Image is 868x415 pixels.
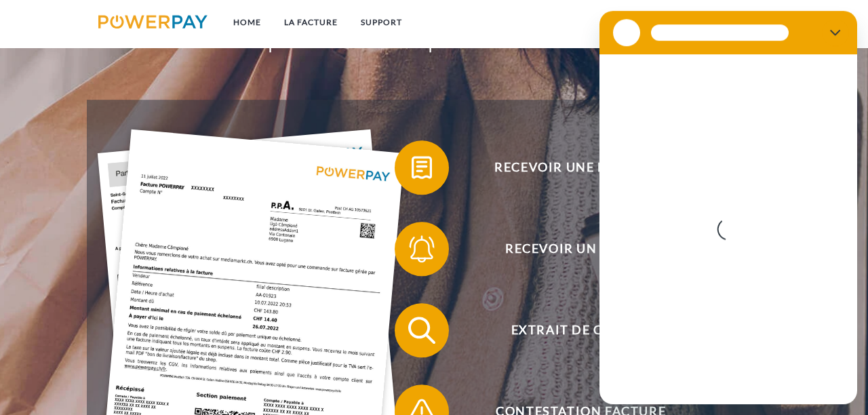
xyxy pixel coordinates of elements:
[599,11,857,404] iframe: Fenêtre de messagerie
[415,140,747,195] span: Recevoir une facture ?
[395,140,747,195] button: Recevoir une facture ?
[415,222,747,276] span: Recevoir un rappel?
[405,232,439,266] img: qb_bell.svg
[395,222,747,276] button: Recevoir un rappel?
[273,10,349,35] a: LA FACTURE
[415,303,747,357] span: Extrait de compte
[405,313,439,347] img: qb_search.svg
[395,303,747,357] button: Extrait de compte
[706,10,742,35] a: CG
[98,15,208,28] img: logo-powerpay.svg
[222,10,273,35] a: Home
[349,10,414,35] a: Support
[405,151,439,184] img: qb_bill.svg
